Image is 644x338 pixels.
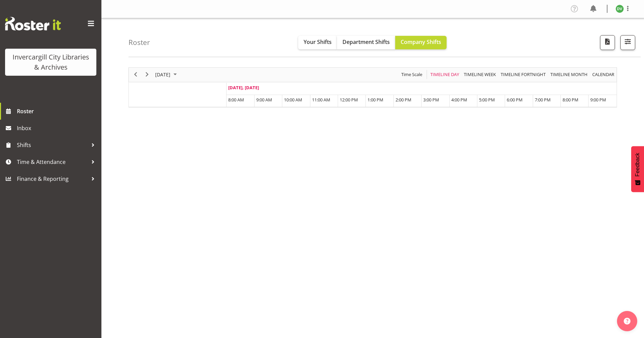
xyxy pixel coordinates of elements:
img: help-xxl-2.png [624,318,630,324]
button: Filter Shifts [620,35,635,50]
span: 8:00 AM [228,97,244,103]
span: 6:00 PM [507,97,523,103]
button: Department Shifts [337,36,395,49]
span: Roster [17,106,98,116]
img: desk-view11665.jpg [616,5,624,13]
span: 3:00 PM [423,97,439,103]
span: Department Shifts [342,38,390,46]
span: Your Shifts [304,38,332,46]
span: 1:00 PM [367,97,383,103]
button: Company Shifts [395,36,447,49]
span: [DATE] [154,70,171,79]
button: Next [143,70,152,79]
span: Feedback [635,153,641,176]
span: Shifts [17,140,88,150]
span: 9:00 AM [256,97,272,103]
span: 2:00 PM [396,97,411,103]
img: Rosterit website logo [5,17,61,30]
span: 9:00 PM [590,97,606,103]
span: Timeline Day [430,70,460,79]
button: Download a PDF of the roster for the current day [600,35,615,50]
button: Timeline Month [549,70,589,79]
button: Feedback - Show survey [631,146,644,192]
span: calendar [592,70,615,79]
span: Inbox [17,123,98,133]
span: Time & Attendance [17,157,88,167]
div: previous period [130,68,141,82]
span: Time Scale [401,70,423,79]
span: Finance & Reporting [17,174,88,184]
div: next period [141,68,153,82]
span: Timeline Month [550,70,588,79]
button: Previous [131,70,140,79]
span: Company Shifts [401,38,441,46]
span: 4:00 PM [451,97,467,103]
button: Timeline Week [463,70,497,79]
span: 5:00 PM [479,97,495,103]
button: Your Shifts [298,36,337,49]
span: 12:00 PM [340,97,358,103]
span: 10:00 AM [284,97,302,103]
button: Time Scale [400,70,424,79]
span: Timeline Week [463,70,497,79]
button: Fortnight [500,70,547,79]
button: Timeline Day [429,70,460,79]
div: Timeline Day of September 26, 2025 [128,67,617,107]
div: September 26, 2025 [153,68,181,82]
span: Timeline Fortnight [500,70,546,79]
span: [DATE], [DATE] [228,84,259,91]
h4: Roster [128,39,150,46]
button: Month [591,70,616,79]
button: September 2025 [154,70,180,79]
span: 11:00 AM [312,97,330,103]
span: 7:00 PM [535,97,551,103]
span: 8:00 PM [563,97,578,103]
div: Invercargill City Libraries & Archives [12,52,90,72]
